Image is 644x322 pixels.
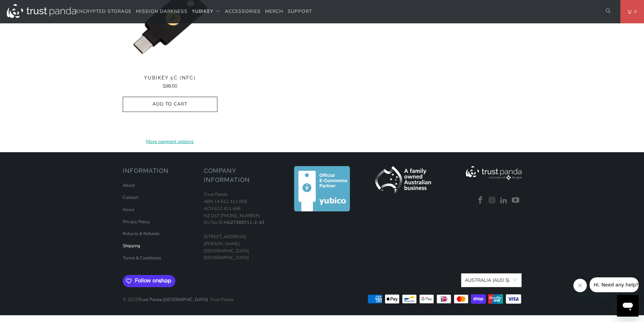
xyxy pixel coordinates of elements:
a: Privacy Policy [123,219,150,225]
a: More payment options [123,138,217,145]
iframe: Close message [573,279,587,292]
nav: Translation missing: en.navigation.header.main_nav [76,4,312,20]
span: Accessories [225,8,261,15]
a: News [123,207,134,213]
a: Trust Panda Australia on YouTube [511,196,521,205]
a: Encrypted Storage [76,4,132,20]
a: Trust Panda [GEOGRAPHIC_DATA] [138,297,208,303]
summary: YubiKey [192,4,220,20]
a: Merch [265,4,283,20]
a: Trust Panda Australia on LinkedIn [499,196,509,205]
button: Add to Cart [123,97,217,112]
a: YubiKey 5C (NFC) $98.00 [123,75,217,90]
iframe: Message from company [590,277,639,292]
span: $98.00 [163,83,177,89]
span: Support [288,8,312,15]
a: Support [288,4,312,20]
span: YubiKey 5C (NFC) [123,75,217,81]
span: Add to Cart [130,101,210,107]
a: Trust Panda Australia on Facebook [476,196,486,205]
span: Mission Darkness [136,8,188,15]
a: Mission Darkness [136,4,188,20]
a: Returns & Refunds [123,231,160,237]
a: HU27309711-2-43 [224,220,264,226]
p: Trust Panda ABN 14 612 411 668 ACN 612 411 668 NZ GST [PHONE_NUMBER] EU Tax ID: [STREET_ADDRESS][... [204,191,278,261]
button: Australia (AUD $) [461,273,521,287]
span: Encrypted Storage [76,8,132,15]
span: YubiKey [192,8,213,15]
span: Merch [265,8,283,15]
a: Terms & Conditions [123,255,161,261]
a: Contact [123,194,138,201]
a: Trust Panda Australia on Instagram [487,196,497,205]
a: Shipping [123,243,140,249]
iframe: Button to launch messaging window [617,295,639,317]
img: Trust Panda Australia [7,4,76,18]
p: © 2025 . Trust Panda [123,290,234,303]
a: About [123,182,135,188]
span: 0 [631,8,637,15]
a: Accessories [225,4,261,20]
